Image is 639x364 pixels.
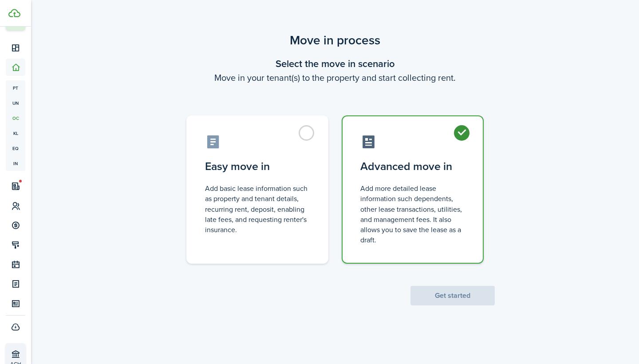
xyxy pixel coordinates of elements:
a: un [6,95,25,111]
control-radio-card-description: Add basic lease information such as property and tenant details, recurring rent, deposit, enablin... [205,183,310,235]
a: in [6,156,25,171]
scenario-title: Move in process [175,31,495,50]
a: eq [6,141,25,156]
wizard-step-header-description: Move in your tenant(s) to the property and start collecting rent. [175,71,495,84]
img: TenantCloud [8,9,20,17]
control-radio-card-title: Advanced move in [360,158,465,174]
a: pt [6,80,25,95]
control-radio-card-title: Easy move in [205,158,310,174]
a: kl [6,126,25,141]
a: oc [6,111,25,126]
control-radio-card-description: Add more detailed lease information such dependents, other lease transactions, utilities, and man... [360,183,465,245]
wizard-step-header-title: Select the move in scenario [175,56,495,71]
